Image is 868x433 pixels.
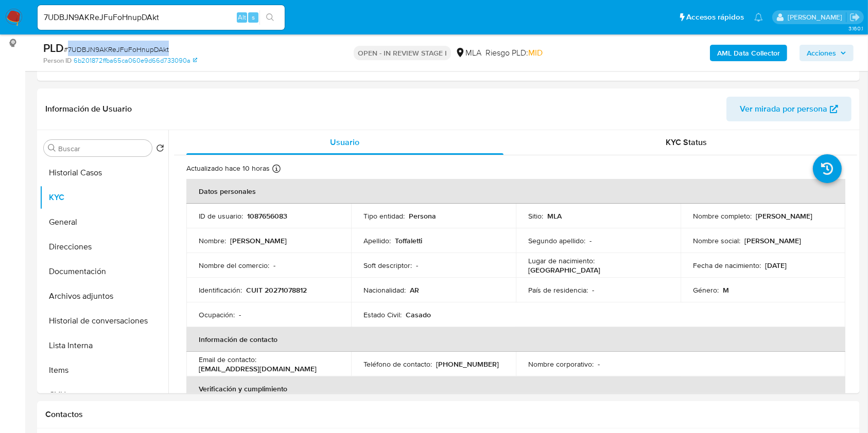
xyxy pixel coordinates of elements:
[363,261,412,270] p: Soft descriptor :
[199,236,226,245] p: Nombre :
[186,376,845,401] th: Verificación y cumplimiento
[40,185,168,210] button: KYC
[247,211,287,221] p: 1087656083
[252,12,255,22] span: s
[756,211,812,221] p: [PERSON_NAME]
[43,56,72,65] b: Person ID
[693,285,719,295] p: Género :
[528,256,595,265] p: Lugar de nacimiento :
[693,236,740,245] p: Nombre social :
[726,97,852,121] button: Ver mirada por persona
[409,211,436,221] p: Persona
[43,40,64,56] b: PLD
[788,12,846,22] p: julieta.rodriguez@mercadolibre.com
[330,136,359,148] span: Usuario
[416,261,418,270] p: -
[455,47,481,59] div: MLA
[848,24,863,32] span: 3.160.1
[199,261,269,270] p: Nombre del comercio :
[754,13,763,22] a: Notificaciones
[186,327,845,352] th: Información de contacto
[686,12,744,23] span: Accesos rápidos
[363,285,406,295] p: Nacionalidad :
[528,47,543,59] span: MID
[40,309,168,333] button: Historial de conversaciones
[199,364,317,373] p: [EMAIL_ADDRESS][DOMAIN_NAME]
[528,285,588,295] p: País de residencia :
[199,285,242,295] p: Identificación :
[592,285,594,295] p: -
[528,211,543,221] p: Sitio :
[849,12,860,23] a: Salir
[40,333,168,358] button: Lista Interna
[273,261,275,270] p: -
[58,144,148,153] input: Buscar
[363,211,405,221] p: Tipo entidad :
[74,56,197,65] a: 6b201872ffba65ca060e9d66d733090a
[589,236,592,245] p: -
[363,359,432,369] p: Teléfono de contacto :
[48,144,56,152] button: Buscar
[246,285,307,295] p: CUIT 20271078812
[717,45,780,61] b: AML Data Collector
[528,359,594,369] p: Nombre corporativo :
[436,359,499,369] p: [PHONE_NUMBER]
[186,164,270,173] p: Actualizado hace 10 horas
[40,160,168,185] button: Historial Casos
[598,359,600,369] p: -
[800,45,854,61] button: Acciones
[40,358,168,383] button: Items
[230,236,287,245] p: [PERSON_NAME]
[40,234,168,259] button: Direcciones
[410,285,419,295] p: AR
[528,236,585,245] p: Segundo apellido :
[547,211,562,221] p: MLA
[723,285,729,295] p: M
[38,11,285,24] input: Buscar usuario o caso...
[406,310,431,319] p: Casado
[40,210,168,234] button: General
[528,265,600,275] p: [GEOGRAPHIC_DATA]
[156,144,164,155] button: Volver al orden por defecto
[363,236,391,245] p: Apellido :
[238,12,246,22] span: Alt
[693,211,752,221] p: Nombre completo :
[395,236,422,245] p: Toffaletti
[666,136,707,148] span: KYC Status
[740,97,827,121] span: Ver mirada por persona
[807,45,836,61] span: Acciones
[199,211,243,221] p: ID de usuario :
[239,310,241,319] p: -
[40,284,168,309] button: Archivos adjuntos
[259,10,281,25] button: search-icon
[693,261,761,270] p: Fecha de nacimiento :
[40,383,168,407] button: CVU
[765,261,787,270] p: [DATE]
[40,259,168,284] button: Documentación
[744,236,801,245] p: [PERSON_NAME]
[199,310,235,319] p: Ocupación :
[45,104,132,114] h1: Información de Usuario
[710,45,787,61] button: AML Data Collector
[363,310,402,319] p: Estado Civil :
[64,44,169,55] span: # 7UDBJN9AKReJFuFoHnupDAkt
[354,46,451,60] p: OPEN - IN REVIEW STAGE I
[485,47,543,59] span: Riesgo PLD:
[186,179,845,204] th: Datos personales
[199,355,256,364] p: Email de contacto :
[45,409,852,420] h1: Contactos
